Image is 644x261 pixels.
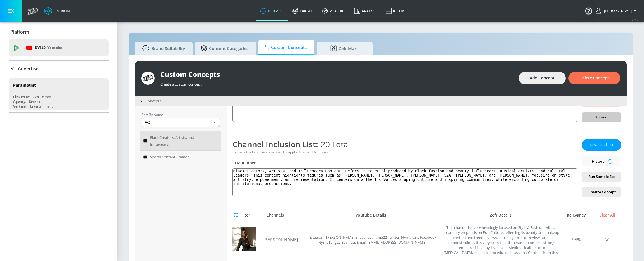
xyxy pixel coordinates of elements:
div: Paramount [13,82,36,88]
div: ParamountLinked as:Zefr DemosAgency:KinessoVertical:Entertainment [9,78,109,110]
span: Finalize Concept [586,189,617,195]
button: Run Sample Set [582,172,621,182]
button: [PERSON_NAME] [596,8,638,14]
a: Sports Content Creator [140,151,221,163]
button: Delete Concept [568,72,620,84]
span: login as: stefan.butura@zefr.com [602,9,632,13]
img: UCroDJPcFCf6DBmHns6Xeb8g [232,227,256,251]
div: Custom Concepts [160,70,513,79]
div: Below is the list of your channel IDs applied to the LLM prompt. [232,150,577,155]
div: LLM Runner [232,160,577,165]
a: optimize [256,1,288,21]
span: Brand Suitability [140,42,185,55]
button: Finalize Concept [582,187,621,197]
div: Instagram: Nyma Tang Snapchat : nyma22 Twitter: NymaTang Facebook: NymaTang22 Business Email: bus... [305,225,439,254]
span: Filter [235,212,250,219]
div: Vertical: [13,104,27,109]
p: DV360: [35,45,62,51]
p: Sort By Name [142,112,220,118]
div: Platform [9,24,109,40]
span: Zefr Max [322,42,365,55]
div: DV360: Youtube [9,39,109,56]
div: Agency: [13,99,26,104]
a: Atrium [44,7,70,15]
div: This channel is overwhelmingly focused on Style & Fashion, with a secondary emphasis on Pop Cultu... [442,225,560,254]
span: 20 Total [318,139,350,150]
div: Entertainment [30,104,53,109]
div: Zefr Demos [33,94,51,99]
div: Zefr Details [442,213,560,218]
div: Clear All [593,213,621,218]
a: [PERSON_NAME] [263,237,302,243]
div: Channels [266,213,284,218]
p: Advertiser [18,65,40,72]
button: Open Resource Center [581,3,596,18]
div: Relevancy [562,213,590,218]
button: Add Concept [519,72,566,84]
a: Report [381,1,410,21]
span: Download List [587,142,615,148]
span: Content Categories [201,42,248,55]
div: Create a custom concept [160,79,513,87]
span: Sports Content Creator [150,154,189,160]
div: Kinesso [29,99,41,104]
div: Channel Inclusion List: [232,139,577,150]
span: v 4.25.4 [631,18,638,22]
button: Download List [582,139,621,151]
div: Atrium [54,8,70,13]
a: Target [288,1,317,21]
textarea: Black Creators, Artists, and Influencers Content: Refers to material produced by Black fashion an... [232,168,577,196]
span: Black Creators, Artists, and Influencers [150,134,211,148]
a: measure [317,1,350,21]
span: Run Sample Set [586,174,617,180]
a: Black Creators, Artists, and Influencers [140,131,221,151]
span: Custom Concepts [264,41,307,54]
div: Youtube Details [302,213,439,218]
span: Add Concept [530,75,554,82]
span: Concepts [145,98,161,103]
div: 95% [562,225,590,254]
button: Filter [232,210,252,220]
p: Youtube [47,45,62,51]
div: Linked as: [13,94,30,99]
div: A-Z [142,118,220,127]
p: Platform [10,29,29,35]
span: Delete Concept [580,75,609,82]
a: Analyze [350,1,381,21]
div: Concepts [140,98,161,103]
div: Advertiser [9,61,109,76]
